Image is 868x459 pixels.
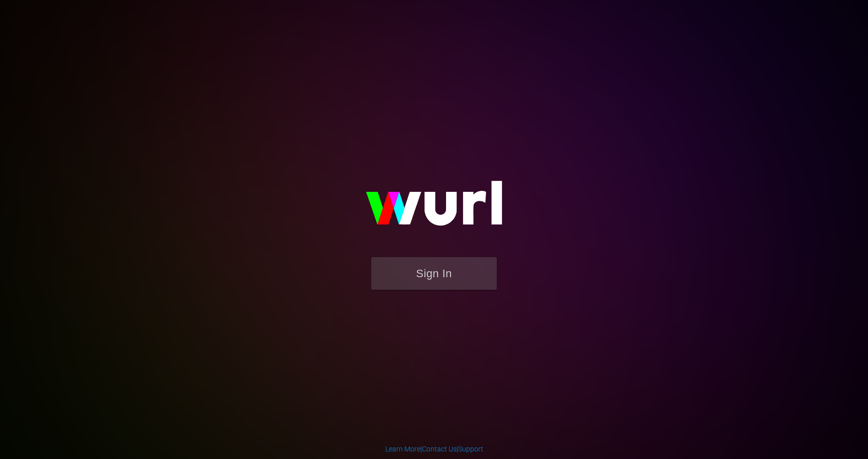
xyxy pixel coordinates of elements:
a: Contact Us [422,445,457,453]
div: | | [385,444,483,454]
img: wurl-logo-on-black-223613ac3d8ba8fe6dc639794a292ebdb59501304c7dfd60c99c58986ef67473.svg [334,159,534,257]
a: Learn More [385,445,420,453]
button: Sign In [371,257,497,290]
a: Support [458,445,483,453]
